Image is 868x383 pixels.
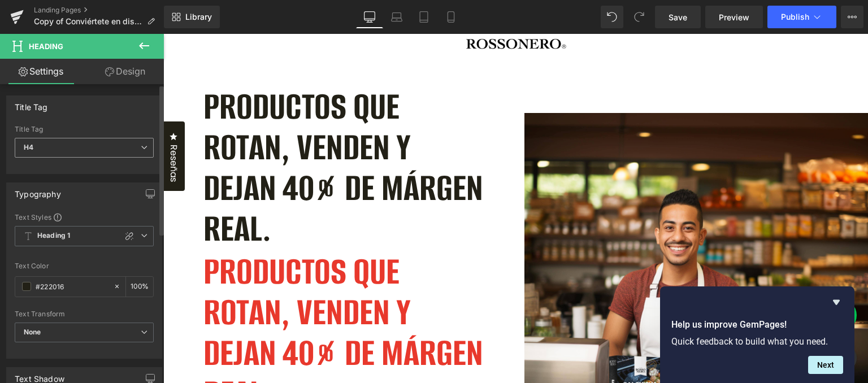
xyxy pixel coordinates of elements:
div: Help us improve GemPages! [671,295,843,374]
h2: PRODUCTOS QUE ROTAN, VENDEN Y DEJAN 40% DE MÁRGEN REAL. [40,217,326,380]
span: Save [669,11,687,23]
button: More [841,6,863,28]
span: Preview [719,11,749,23]
span: Heading [29,42,63,51]
b: None [24,328,41,336]
button: Redo [628,6,650,28]
h4: PRODUCTOS QUE ROTAN, VENDEN Y DEJAN 40% DE MÁRGEN REAL. [40,53,326,215]
div: Typography [15,183,61,199]
b: Heading 1 [37,231,70,241]
a: Desktop [356,6,383,28]
a: Mobile [437,6,465,28]
a: Tablet [410,6,437,28]
span: Publish [781,12,809,21]
button: Hide survey [830,295,843,309]
div: Text Transform [15,310,154,318]
span: Copy of Conviértete en distribuidor de nuestros productos [34,17,142,26]
button: Undo [601,6,623,28]
a: New Library [164,6,220,28]
button: Publish [767,6,836,28]
span: Library [185,12,212,22]
a: Landing Pages [34,6,164,15]
div: % [126,277,153,297]
b: H4 [24,143,33,151]
a: Laptop [383,6,410,28]
div: Title Tag [15,96,48,112]
div: Text Color [15,262,154,270]
input: Color [36,280,108,293]
a: Preview [705,6,763,28]
button: Next question [808,356,843,374]
p: Quick feedback to build what you need. [671,336,843,347]
span: Reseñas [3,111,18,148]
div: Title Tag [15,125,154,133]
div: Text Styles [15,212,154,221]
a: Design [84,59,166,84]
h2: Help us improve GemPages! [671,318,843,332]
